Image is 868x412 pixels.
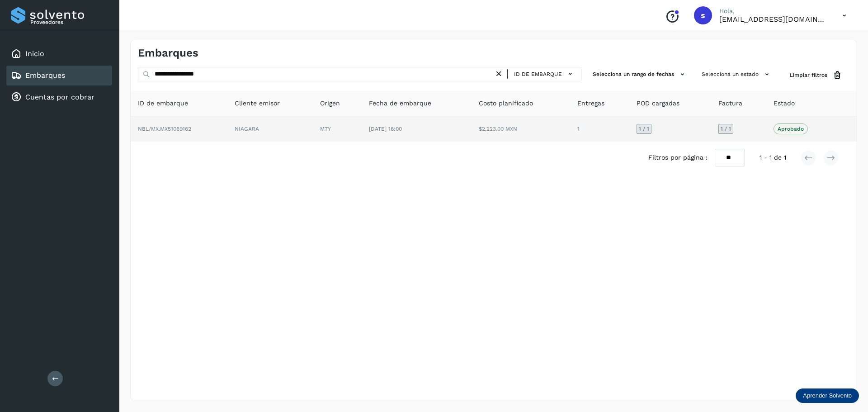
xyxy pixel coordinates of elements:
[637,99,679,108] span: POD cargadas
[790,71,827,79] span: Limpiar filtros
[514,70,562,78] span: ID de embarque
[511,67,578,81] button: ID de embarque
[6,44,112,64] div: Inicio
[639,126,649,132] span: 1 / 1
[796,388,859,403] div: Aprender Solvento
[235,99,280,108] span: Cliente emisor
[783,67,849,84] button: Limpiar filtros
[570,116,629,142] td: 1
[648,153,708,162] span: Filtros por página :
[719,15,828,24] p: sectram23@gmail.com
[25,93,94,101] a: Cuentas por cobrar
[721,126,731,132] span: 1 / 1
[719,7,828,15] p: Hola,
[759,153,786,162] span: 1 - 1 de 1
[472,116,570,142] td: $2,223.00 MXN
[479,99,533,108] span: Costo planificado
[369,99,431,108] span: Fecha de embarque
[698,67,775,82] button: Selecciona un estado
[138,126,191,132] span: NBL/MX.MX51069162
[30,19,108,25] p: Proveedores
[6,87,112,107] div: Cuentas por cobrar
[589,67,691,82] button: Selecciona un rango de fechas
[138,47,198,60] h4: Embarques
[778,126,804,132] p: Aprobado
[313,116,362,142] td: MTY
[320,99,340,108] span: Origen
[718,99,742,108] span: Factura
[138,99,188,108] span: ID de embarque
[774,99,795,108] span: Estado
[25,49,44,58] a: Inicio
[577,99,604,108] span: Entregas
[803,392,852,399] p: Aprender Solvento
[25,71,65,80] a: Embarques
[6,66,112,85] div: Embarques
[227,116,313,142] td: NIAGARA
[369,126,402,132] span: [DATE] 18:00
